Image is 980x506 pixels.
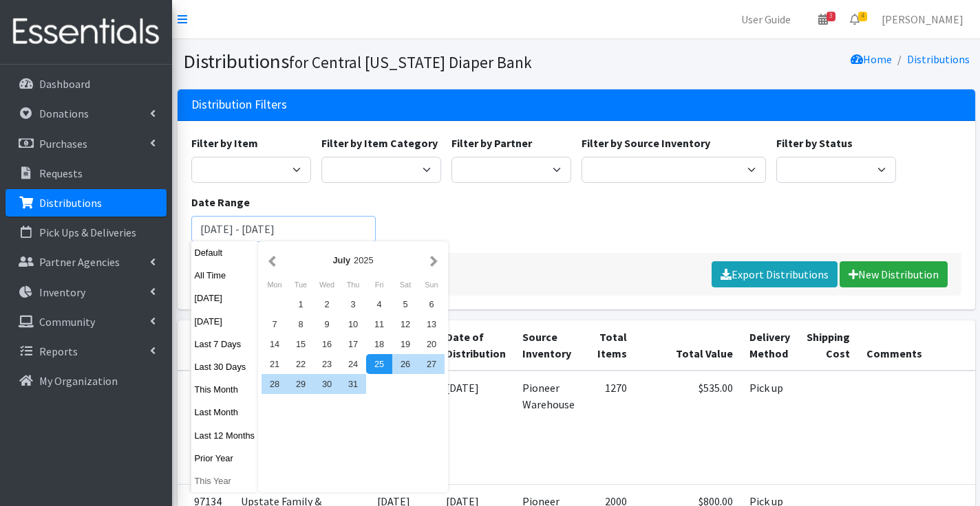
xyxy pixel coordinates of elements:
[340,314,366,334] div: 10
[191,311,259,331] button: [DATE]
[392,294,418,314] div: 5
[314,374,340,394] div: 30
[332,255,350,265] strong: July
[438,320,514,371] th: Date of Distribution
[39,315,95,329] p: Community
[340,334,366,354] div: 17
[340,276,366,294] div: Thursday
[39,285,85,299] p: Inventory
[907,52,970,66] a: Distributions
[776,135,853,151] label: Filter by Status
[514,320,583,371] th: Source Inventory
[39,137,87,151] p: Purchases
[366,314,392,334] div: 11
[366,276,392,294] div: Friday
[288,374,314,394] div: 29
[6,308,167,335] a: Community
[39,77,90,91] p: Dashboard
[191,402,259,422] button: Last Month
[6,130,167,157] a: Purchases
[288,314,314,334] div: 8
[39,166,83,180] p: Requests
[314,354,340,374] div: 23
[6,219,167,246] a: Pick Ups & Deliveries
[851,52,892,66] a: Home
[39,374,118,388] p: My Organization
[288,354,314,374] div: 22
[314,276,340,294] div: Wednesday
[191,334,259,354] button: Last 7 Days
[418,314,445,334] div: 13
[798,320,858,371] th: Shipping Cost
[730,5,802,33] a: User Guide
[712,261,838,287] a: Export Distributions
[418,334,445,354] div: 20
[39,107,89,120] p: Donations
[840,261,948,287] a: New Distribution
[314,294,340,314] div: 2
[635,371,741,485] td: $535.00
[583,320,635,371] th: Total Items
[583,371,635,485] td: 1270
[321,135,438,151] label: Filter by Item Category
[262,334,288,354] div: 14
[262,314,288,334] div: 7
[6,70,167,98] a: Dashboard
[6,248,167,276] a: Partner Agencies
[191,98,287,112] h3: Distribution Filters
[183,49,571,74] h1: Distributions
[314,334,340,354] div: 16
[741,320,798,371] th: Delivery Method
[178,320,233,371] th: ID
[451,135,532,151] label: Filter by Partner
[858,12,867,21] span: 4
[6,338,167,365] a: Reports
[191,265,259,285] button: All Time
[191,448,259,468] button: Prior Year
[514,371,583,485] td: Pioneer Warehouse
[39,225,136,239] p: Pick Ups & Deliveries
[6,159,167,187] a: Requests
[418,276,445,294] div: Sunday
[871,5,974,33] a: [PERSON_NAME]
[340,354,366,374] div: 24
[288,334,314,354] div: 15
[314,314,340,334] div: 9
[392,276,418,294] div: Saturday
[827,12,835,21] span: 3
[191,379,259,399] button: This Month
[418,354,445,374] div: 27
[191,357,259,377] button: Last 30 Days
[289,52,532,72] small: for Central [US_STATE] Diaper Bank
[191,216,376,242] input: January 1, 2011 - December 31, 2011
[6,278,167,306] a: Inventory
[392,314,418,334] div: 12
[262,354,288,374] div: 21
[191,135,258,151] label: Filter by Item
[340,294,366,314] div: 3
[807,5,839,33] a: 3
[366,354,392,374] div: 25
[6,189,167,217] a: Distributions
[582,135,710,151] label: Filter by Source Inventory
[191,426,259,445] button: Last 12 Months
[39,196,102,210] p: Distributions
[39,255,120,269] p: Partner Agencies
[262,374,288,394] div: 28
[178,371,233,485] td: 97133
[288,294,314,314] div: 1
[635,320,741,371] th: Total Value
[340,374,366,394] div: 31
[392,334,418,354] div: 19
[418,294,445,314] div: 6
[741,371,798,485] td: Pick up
[6,367,167,395] a: My Organization
[191,471,259,491] button: This Year
[39,344,78,358] p: Reports
[438,371,514,485] td: [DATE]
[191,194,250,210] label: Date Range
[839,5,871,33] a: 4
[366,294,392,314] div: 4
[262,276,288,294] div: Monday
[6,9,167,55] img: HumanEssentials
